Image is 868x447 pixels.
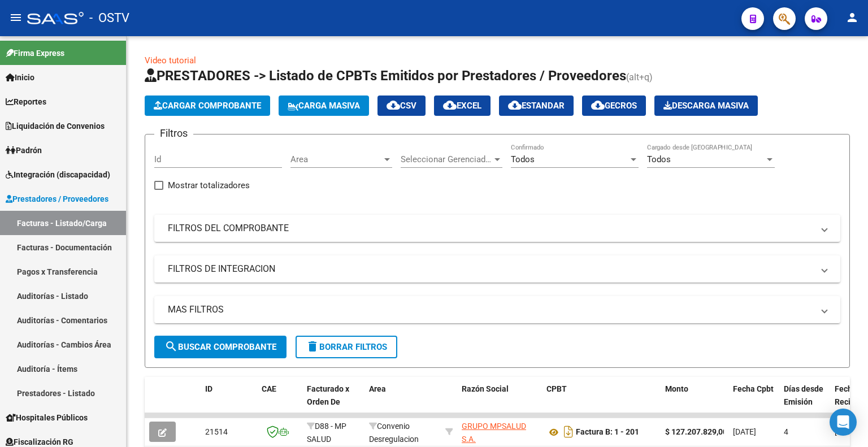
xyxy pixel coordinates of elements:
[145,68,626,84] span: PRESTADORES -> Listado de CPBTs Emitidos por Prestadores / Proveedores
[830,409,857,436] div: Open Intercom Messenger
[168,179,250,192] span: Mostrar totalizadores
[845,11,859,24] mat-icon: person
[6,144,42,157] span: Padrón
[6,168,110,181] span: Integración (discapacidad)
[307,422,346,444] span: D88 - MP SALUD
[733,427,756,436] span: [DATE]
[508,98,522,112] mat-icon: cloud_download
[306,342,387,352] span: Borrar Filtros
[154,215,840,242] mat-expansion-panel-header: FILTROS DEL COMPROBANTE
[576,428,639,437] strong: Factura B: 1 - 201
[728,377,779,427] datatable-header-cell: Fecha Cpbt
[462,384,509,393] span: Razón Social
[6,47,64,59] span: Firma Express
[168,263,813,275] mat-panel-title: FILTROS DE INTEGRACION
[462,420,537,444] div: 33717297879
[626,72,653,83] span: (alt+q)
[6,411,88,424] span: Hospitales Públicos
[434,96,491,116] button: EXCEL
[591,98,605,112] mat-icon: cloud_download
[205,384,212,393] span: ID
[582,96,646,116] button: Gecros
[546,384,567,393] span: CPBT
[654,96,758,116] button: Descarga Masiva
[296,336,397,358] button: Borrar Filtros
[377,96,426,116] button: CSV
[288,101,360,111] span: Carga Masiva
[369,384,386,393] span: Area
[302,377,364,427] datatable-header-cell: Facturado x Orden De
[306,340,319,353] mat-icon: delete
[462,422,526,444] span: GRUPO MPSALUD S.A.
[499,96,574,116] button: Estandar
[733,384,774,393] span: Fecha Cpbt
[168,222,813,235] mat-panel-title: FILTROS DEL COMPROBANTE
[591,101,637,111] span: Gecros
[164,342,276,352] span: Buscar Comprobante
[364,377,441,427] datatable-header-cell: Area
[164,340,178,353] mat-icon: search
[661,377,728,427] datatable-header-cell: Monto
[6,120,105,132] span: Liquidación de Convenios
[835,384,866,406] span: Fecha Recibido
[511,154,535,164] span: Todos
[542,377,661,427] datatable-header-cell: CPBT
[401,154,492,164] span: Seleccionar Gerenciador
[201,377,257,427] datatable-header-cell: ID
[369,422,419,444] span: Convenio Desregulacion
[154,296,840,323] mat-expansion-panel-header: MAS FILTROS
[290,154,382,164] span: Area
[457,377,542,427] datatable-header-cell: Razón Social
[154,101,261,111] span: Cargar Comprobante
[443,98,457,112] mat-icon: cloud_download
[6,96,46,108] span: Reportes
[262,384,276,393] span: CAE
[387,98,400,112] mat-icon: cloud_download
[663,101,749,111] span: Descarga Masiva
[784,384,823,406] span: Días desde Emisión
[665,427,727,436] strong: $ 127.207.829,00
[9,11,23,24] mat-icon: menu
[561,423,576,441] i: Descargar documento
[6,71,34,84] span: Inicio
[154,255,840,283] mat-expansion-panel-header: FILTROS DE INTEGRACION
[205,427,228,436] span: 21514
[257,377,302,427] datatable-header-cell: CAE
[168,303,813,316] mat-panel-title: MAS FILTROS
[387,101,416,111] span: CSV
[307,384,349,406] span: Facturado x Orden De
[508,101,565,111] span: Estandar
[145,96,270,116] button: Cargar Comprobante
[665,384,688,393] span: Monto
[154,336,287,358] button: Buscar Comprobante
[6,193,108,205] span: Prestadores / Proveedores
[89,6,129,31] span: - OSTV
[443,101,481,111] span: EXCEL
[647,154,671,164] span: Todos
[654,96,758,116] app-download-masive: Descarga masiva de comprobantes (adjuntos)
[279,96,369,116] button: Carga Masiva
[779,377,830,427] datatable-header-cell: Días desde Emisión
[145,55,196,66] a: Video tutorial
[154,125,193,141] h3: Filtros
[784,427,788,436] span: 4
